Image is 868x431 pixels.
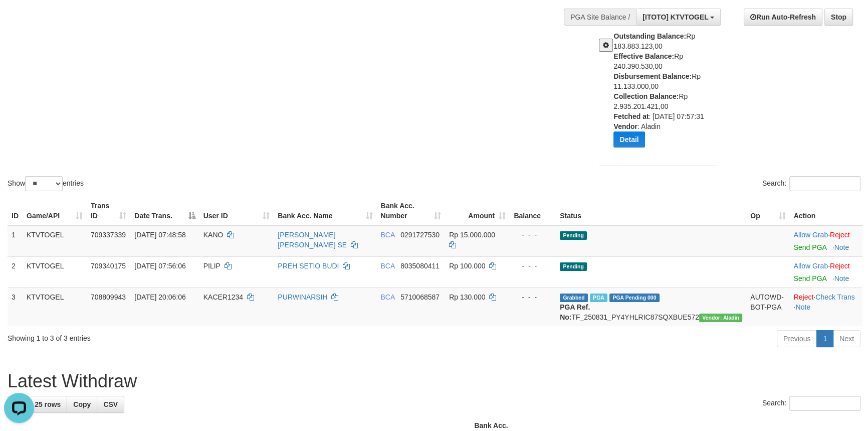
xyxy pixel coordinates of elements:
[556,197,746,225] th: Status
[514,230,552,240] div: - - -
[91,293,126,301] span: 708809943
[87,197,130,225] th: Trans ID: activate to sort column ascending
[609,294,660,302] span: PGA Pending
[203,231,224,239] span: KANO
[449,262,485,270] span: Rp 100.000
[560,262,587,271] span: Pending
[203,293,243,301] span: KACER1234
[8,176,84,191] label: Show entries
[789,396,860,411] input: Search:
[613,122,637,130] b: Vendor
[560,294,588,302] span: Grabbed
[449,293,485,301] span: Rp 130.000
[134,293,185,301] span: [DATE] 20:06:06
[777,330,817,347] a: Previous
[613,52,674,60] b: Effective Balance:
[834,274,849,282] a: Note
[400,293,440,301] span: Copy 5710068587 to clipboard
[636,9,721,26] button: [ITOTO] KTVTOGEL
[8,329,354,343] div: Showing 1 to 3 of 3 entries
[449,231,495,239] span: Rp 15.000.000
[794,231,828,239] a: Allow Grab
[613,32,686,40] b: Outstanding Balance:
[762,176,860,191] label: Search:
[380,231,394,239] span: BCA
[794,243,826,251] a: Send PGA
[8,288,23,326] td: 3
[790,256,862,288] td: ·
[445,197,510,225] th: Amount: activate to sort column ascending
[564,9,636,26] div: PGA Site Balance /
[830,262,850,270] a: Reject
[830,231,850,239] a: Reject
[833,330,860,347] a: Next
[23,288,87,326] td: KTVTOGEL
[824,9,853,26] a: Stop
[613,72,692,80] b: Disbursement Balance:
[278,293,327,301] a: PURWINARSIH
[790,288,862,326] td: · ·
[380,262,394,270] span: BCA
[97,396,124,413] a: CSV
[67,396,97,413] a: Copy
[556,288,746,326] td: TF_250831_PY4YHLRIC87SQXBUE572
[8,225,23,257] td: 1
[73,400,91,408] span: Copy
[376,197,445,225] th: Bank Acc. Number: activate to sort column ascending
[514,292,552,302] div: - - -
[613,131,644,148] button: Detail
[514,261,552,271] div: - - -
[4,4,34,34] button: Open LiveChat chat widget
[8,256,23,288] td: 2
[762,396,860,411] label: Search:
[744,9,822,26] a: Run Auto-Refresh
[699,314,742,322] span: Vendor URL: https://payment4.1velocity.biz
[560,303,590,321] b: PGA Ref. No:
[400,262,440,270] span: Copy 8035080411 to clipboard
[199,197,274,225] th: User ID: activate to sort column ascending
[590,294,607,302] span: Marked by azaksrktv
[400,231,440,239] span: Copy 0291727530 to clipboard
[8,197,23,225] th: ID
[794,262,828,270] a: Allow Grab
[795,303,810,311] a: Note
[834,243,849,251] a: Note
[560,231,587,240] span: Pending
[642,13,708,21] span: [ITOTO] KTVTOGEL
[790,197,862,225] th: Action
[789,176,860,191] input: Search:
[130,197,199,225] th: Date Trans.: activate to sort column descending
[23,225,87,257] td: KTVTOGEL
[134,262,185,270] span: [DATE] 07:56:06
[613,31,726,155] div: Rp 183.883.123,00 Rp 240.390.530,00 Rp 11.133.000,00 Rp 2.935.201.421,00 : [DATE] 07:57:31 : Aladin
[790,225,862,257] td: ·
[613,112,648,120] b: Fetched at
[23,197,87,225] th: Game/API: activate to sort column ascending
[380,293,394,301] span: BCA
[794,274,826,282] a: Send PGA
[278,262,339,270] a: PREH SETIO BUDI
[91,231,126,239] span: 709337339
[23,256,87,288] td: KTVTOGEL
[816,330,833,347] a: 1
[794,293,814,301] a: Reject
[613,92,679,100] b: Collection Balance:
[794,231,830,239] span: ·
[134,231,185,239] span: [DATE] 07:48:58
[278,231,347,249] a: [PERSON_NAME] [PERSON_NAME] SE
[91,262,126,270] span: 709340175
[794,262,830,270] span: ·
[510,197,556,225] th: Balance
[746,288,789,326] td: AUTOWD-BOT-PGA
[8,371,860,391] h1: Latest Withdraw
[746,197,789,225] th: Op: activate to sort column ascending
[103,400,118,408] span: CSV
[815,293,855,301] a: Check Trans
[203,262,221,270] span: PILIP
[25,176,63,191] select: Showentries
[274,197,376,225] th: Bank Acc. Name: activate to sort column ascending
